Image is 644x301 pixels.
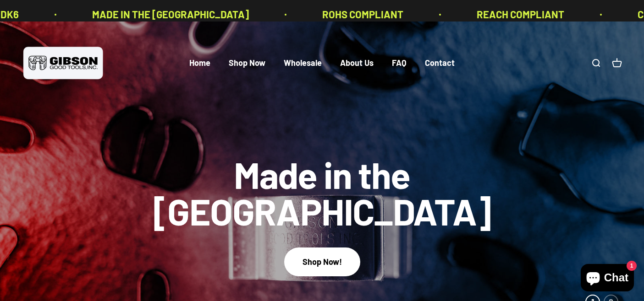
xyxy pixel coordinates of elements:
[352,6,440,22] p: REACH COMPLIANT
[229,58,265,68] a: Shop Now
[284,58,322,68] a: Wholesale
[143,189,501,233] split-lines: Made in the [GEOGRAPHIC_DATA]
[513,6,634,22] p: CONFLICT MINERALS FREE
[425,58,455,68] a: Contact
[284,247,360,276] button: Shop Now!
[303,255,342,269] div: Shop Now!
[198,6,279,22] p: ROHS COMPLIANT
[578,264,637,294] inbox-online-store-chat: Shopify online store chat
[189,58,210,68] a: Home
[340,58,374,68] a: About Us
[392,58,407,68] a: FAQ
